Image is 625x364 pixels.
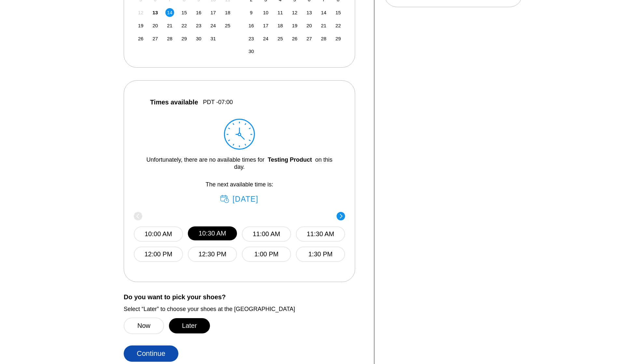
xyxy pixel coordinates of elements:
div: Choose Monday, November 17th, 2025 [261,21,270,30]
div: Choose Tuesday, November 18th, 2025 [276,21,285,30]
div: Choose Monday, November 24th, 2025 [261,34,270,43]
button: 1:30 PM [296,247,345,262]
div: Choose Tuesday, November 25th, 2025 [276,34,285,43]
div: Choose Friday, October 31st, 2025 [209,34,217,43]
div: Choose Wednesday, November 19th, 2025 [290,21,299,30]
div: Choose Tuesday, October 28th, 2025 [165,34,174,43]
label: Select “Later” to choose your shoes at the [GEOGRAPHIC_DATA] [124,305,364,313]
div: Choose Monday, October 20th, 2025 [151,21,160,30]
div: Choose Tuesday, October 14th, 2025 [165,8,174,17]
div: Choose Sunday, November 16th, 2025 [247,21,256,30]
div: Choose Wednesday, October 29th, 2025 [180,34,188,43]
div: Choose Friday, November 21st, 2025 [319,21,328,30]
label: Do you want to pick your shoes? [124,293,364,301]
a: Testing Product [268,156,312,163]
div: Choose Sunday, November 30th, 2025 [247,47,256,56]
div: Choose Thursday, October 16th, 2025 [194,8,203,17]
button: 11:00 AM [242,226,291,242]
div: Choose Thursday, November 27th, 2025 [305,34,313,43]
div: Choose Wednesday, November 12th, 2025 [290,8,299,17]
div: Choose Tuesday, October 21st, 2025 [165,21,174,30]
div: Choose Wednesday, October 22nd, 2025 [180,21,188,30]
button: 11:30 AM [296,226,345,242]
button: 10:30 AM [188,226,237,240]
div: Choose Sunday, October 26th, 2025 [136,34,145,43]
div: Choose Thursday, October 23rd, 2025 [194,21,203,30]
div: [DATE] [220,195,258,204]
div: Choose Sunday, November 9th, 2025 [247,8,256,17]
div: Choose Saturday, October 18th, 2025 [223,8,232,17]
div: Choose Monday, October 27th, 2025 [151,34,160,43]
span: PDT -07:00 [203,99,233,106]
span: Times available [150,99,198,106]
div: Choose Thursday, October 30th, 2025 [194,34,203,43]
div: Choose Saturday, November 29th, 2025 [334,34,342,43]
button: 10:00 AM [134,226,183,242]
div: Choose Saturday, November 15th, 2025 [334,8,342,17]
div: Unfortunately, there are no available times for on this day. [144,156,335,170]
div: Choose Tuesday, November 11th, 2025 [276,8,285,17]
button: 12:30 PM [188,247,237,262]
div: Choose Wednesday, November 26th, 2025 [290,34,299,43]
button: 1:00 PM [242,247,291,262]
button: Now [124,317,164,334]
div: Not available Sunday, October 12th, 2025 [136,8,145,17]
div: The next available time is: [144,181,335,204]
div: Choose Monday, November 10th, 2025 [261,8,270,17]
div: Choose Sunday, November 23rd, 2025 [247,34,256,43]
div: Choose Wednesday, October 15th, 2025 [180,8,188,17]
div: Choose Monday, October 13th, 2025 [151,8,160,17]
button: 12:00 PM [134,247,183,262]
div: Choose Friday, November 28th, 2025 [319,34,328,43]
div: Choose Friday, October 24th, 2025 [209,21,217,30]
div: Choose Sunday, October 19th, 2025 [136,21,145,30]
div: Choose Friday, October 17th, 2025 [209,8,217,17]
div: Choose Saturday, November 22nd, 2025 [334,21,342,30]
div: Choose Thursday, November 20th, 2025 [305,21,313,30]
div: Choose Thursday, November 13th, 2025 [305,8,313,17]
button: Later [169,318,210,333]
div: Choose Saturday, October 25th, 2025 [223,21,232,30]
button: Continue [124,345,178,362]
div: Choose Friday, November 14th, 2025 [319,8,328,17]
